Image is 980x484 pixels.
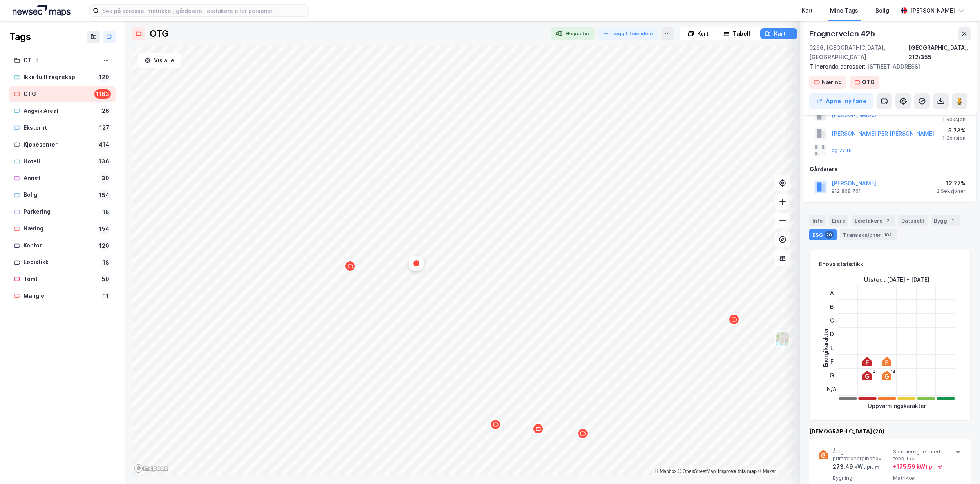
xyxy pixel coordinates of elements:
[98,123,111,132] div: 127
[24,257,98,267] div: Logistikk
[864,275,929,285] div: Utstedt : [DATE] - [DATE]
[490,419,501,430] div: Map marker
[868,401,926,411] div: Oppvarmingskarakter
[819,259,863,269] div: Enova statistikk
[942,126,966,135] div: 5.73%
[937,179,966,188] div: 12.27%
[101,207,111,217] div: 18
[24,56,32,65] div: OT
[134,464,168,473] a: Mapbox homepage
[24,224,94,234] div: Næring
[24,241,94,250] div: Kontor
[9,271,116,287] a: Tomt50
[100,174,111,183] div: 30
[853,462,880,471] div: kWt pr. ㎡
[598,27,658,40] button: Legg til eiendom
[9,137,116,153] a: Kjøpesenter414
[413,260,419,266] div: Map marker
[532,423,544,435] div: Map marker
[99,5,308,16] input: Søk på adresse, matrikkel, gårdeiere, leietakere eller personer
[949,217,956,225] div: 1
[697,29,709,38] div: Kort
[827,368,837,382] div: G
[9,31,31,43] div: Tags
[931,215,960,226] div: Bygg
[98,224,111,234] div: 154
[832,188,861,194] div: 912 868 761
[138,53,181,68] button: Vis alle
[827,382,837,396] div: N/A
[100,274,111,284] div: 50
[101,258,111,267] div: 18
[942,135,966,141] div: 1 Seksjon
[24,291,98,301] div: Mangler
[809,93,873,109] button: Åpne i ny fane
[24,274,97,284] div: Tomt
[942,116,966,123] div: 1 Seksjon
[24,157,94,167] div: Hotell
[97,140,111,149] div: 414
[809,27,877,40] div: Frognerveien 42b
[728,314,740,325] div: Map marker
[821,328,830,367] div: Energikarakter
[809,63,867,70] span: Tilhørende adresser:
[809,62,964,71] div: [STREET_ADDRESS]
[882,231,893,239] div: 102
[937,188,966,194] div: 2 Seksjoner
[100,106,111,116] div: 26
[132,46,794,475] canvas: Map
[98,190,111,200] div: 154
[9,204,116,220] a: Parkering18
[758,469,776,474] a: Maxar
[24,123,95,133] div: Eksternt
[718,469,757,474] a: Improve this map
[9,221,116,237] a: Næring154
[24,106,97,116] div: Angvik Areal
[898,215,928,226] div: Datasett
[829,215,848,226] div: Eiere
[833,475,890,481] span: Bygning
[910,6,955,15] div: [PERSON_NAME]
[678,469,716,474] a: OpenStreetMap
[24,140,94,150] div: Kjøpesenter
[344,260,356,272] div: Map marker
[94,89,111,99] div: 1163
[827,327,837,341] div: D
[551,27,595,40] button: Eksporter
[655,469,676,474] a: Mapbox
[891,370,895,374] div: 14
[9,103,116,119] a: Angvik Areal26
[809,215,826,226] div: Info
[909,43,971,62] div: [GEOGRAPHIC_DATA], 212/355
[101,291,111,301] div: 11
[24,73,94,82] div: Ikke fullt regnskap
[809,427,971,436] div: [DEMOGRAPHIC_DATA] (20)
[873,370,876,374] div: 4
[774,29,786,38] div: Kart
[13,5,71,16] img: logo.a4113a55bc3d86da70a041830d287a7e.svg
[833,448,890,462] span: Årlig primærenergibehov
[9,86,116,102] a: OTG1163
[24,207,98,217] div: Parkering
[874,356,876,361] div: 1
[827,286,837,300] div: A
[24,173,97,183] div: Annet
[875,6,889,15] div: Bolig
[97,157,111,166] div: 136
[809,229,837,240] div: ESG
[9,237,116,254] a: Kontor120
[893,356,895,361] div: 1
[577,428,589,439] div: Map marker
[852,215,895,226] div: Leietakere
[893,475,950,481] span: Matrikkel
[840,229,897,240] div: Transaksjoner
[733,29,750,38] div: Tabell
[24,190,94,200] div: Bolig
[9,288,116,304] a: Mangler11
[775,332,790,346] img: Z
[830,6,858,15] div: Mine Tags
[24,89,91,99] div: OTG
[827,314,837,327] div: C
[827,355,837,368] div: F
[893,462,942,471] div: + 175.59 kWt pr. ㎡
